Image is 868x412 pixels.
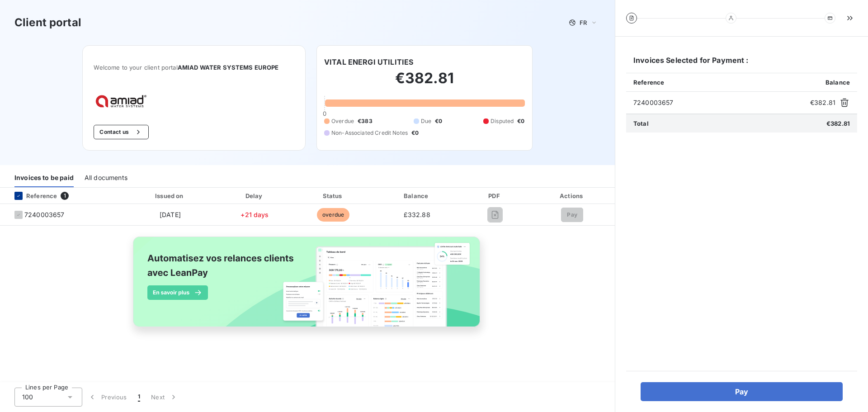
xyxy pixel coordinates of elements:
div: PDF [462,191,528,200]
span: 0 [323,110,326,117]
h3: Client portal [14,14,81,31]
div: Invoices to be paid [14,168,74,187]
h6: VITAL ENERGI UTILITIES [324,57,413,67]
span: overdue [317,208,349,222]
button: Next [146,388,184,407]
span: +21 days [241,211,269,218]
span: Non-Associated Credit Notes [331,129,408,137]
span: Due [421,117,431,125]
div: Issued on [126,191,214,200]
span: £332.88 [404,211,430,218]
h6: Invoices Selected for Payment : [626,55,857,73]
span: €0 [435,117,442,125]
div: Delay [218,191,292,200]
span: 100 [22,393,33,402]
div: Reference [7,192,57,200]
span: Total [633,120,649,127]
button: Contact us [94,125,148,139]
button: Pay [641,382,843,401]
button: 1 [132,388,146,407]
span: 7240003657 [24,210,65,219]
span: [DATE] [160,211,181,218]
button: Previous [82,388,132,407]
span: €382.81 [810,98,835,107]
span: Disputed [491,117,514,125]
span: 1 [138,393,140,402]
span: €383 [358,117,373,125]
span: €0 [517,117,524,125]
div: All documents [85,168,127,187]
span: FR [580,19,587,26]
div: Actions [531,191,613,200]
div: Status [295,191,372,200]
h2: €382.81 [324,69,525,96]
span: €0 [411,129,419,137]
span: 7240003657 [633,98,807,107]
img: banner [125,231,490,342]
span: Overdue [331,117,354,125]
span: Reference [633,79,664,86]
span: €382.81 [826,120,850,127]
span: Balance [826,79,850,86]
span: AMIAD WATER SYSTEMS EUROPE [178,64,279,71]
span: 1 [61,192,69,200]
img: Company logo [94,93,151,110]
div: Balance [375,191,459,200]
span: Welcome to your client portal [94,64,294,71]
button: Pay [561,208,583,222]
